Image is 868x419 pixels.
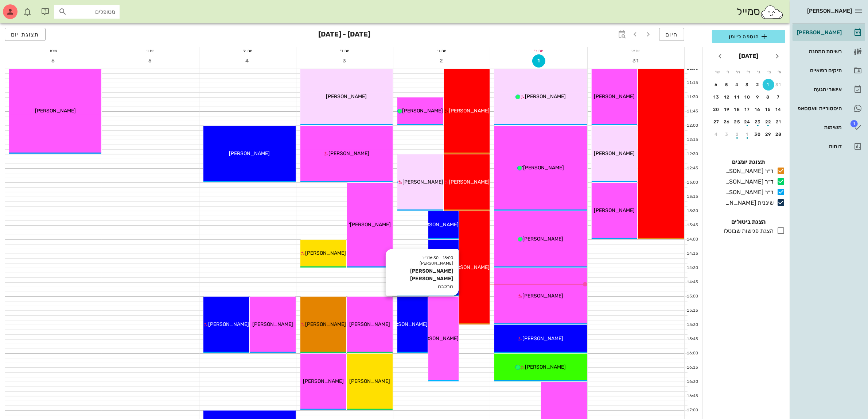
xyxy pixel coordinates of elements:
div: 18 [731,107,743,112]
button: 17 [742,104,754,115]
span: [PERSON_NAME] [594,93,635,100]
button: 4 [731,79,743,91]
a: תגמשימות [793,119,865,136]
span: 5 [144,58,157,64]
span: [PERSON_NAME] [305,321,346,327]
span: [PERSON_NAME] [594,150,635,157]
div: ד״ר [PERSON_NAME] [722,177,774,186]
span: [PERSON_NAME] [594,207,635,214]
span: [PERSON_NAME] [449,264,490,270]
div: יום א׳ [588,47,684,54]
div: 31 [773,82,785,87]
button: היום [659,28,684,41]
button: 23 [752,116,764,128]
th: ד׳ [744,66,753,78]
div: 25 [731,119,743,124]
button: [DATE] [736,49,761,64]
div: יום ב׳ [490,47,587,54]
div: 11:15 [685,80,700,86]
span: תג [22,6,26,10]
button: 8 [763,91,774,103]
div: 12:30 [685,151,700,157]
button: 7 [773,91,785,103]
div: יום ד׳ [296,47,393,54]
div: יום ג׳ [393,47,490,54]
div: 8 [763,95,774,100]
a: אישורי הגעה [793,81,865,98]
span: 4 [241,58,254,64]
div: 19 [721,107,733,112]
div: 14:45 [685,279,700,285]
div: ד״ר [PERSON_NAME] [722,188,774,197]
button: 28 [773,128,785,140]
button: 29 [763,128,774,140]
button: 1 [532,54,545,68]
div: שבת [5,47,102,54]
img: SmileCloud logo [760,5,784,19]
button: 3 [742,79,754,91]
div: 15:15 [685,308,700,314]
div: 9 [752,95,764,100]
div: ד״ר [PERSON_NAME] [722,167,774,176]
div: 14:30 [685,265,700,271]
button: 25 [731,116,743,128]
div: 13:15 [685,194,700,200]
a: [PERSON_NAME] [793,24,865,41]
span: [PERSON_NAME] [402,179,443,185]
div: 15:45 [685,336,700,342]
button: 13 [711,91,722,103]
div: 15:30 [685,322,700,328]
div: 16:30 [685,379,700,385]
button: 20 [711,104,722,115]
div: 24 [742,119,754,124]
div: שיננית [PERSON_NAME] [722,199,774,207]
div: 15 [763,107,774,112]
button: 26 [721,116,733,128]
span: [PERSON_NAME] [387,321,428,327]
span: [PERSON_NAME] [229,150,270,157]
a: היסטוריית וואטסאפ [793,100,865,117]
div: דוחות [795,143,842,149]
button: 3 [721,128,733,140]
span: [PERSON_NAME] [525,364,566,370]
button: 6 [711,79,722,91]
div: יום ה׳ [199,47,296,54]
div: 12:45 [685,165,700,172]
span: [PERSON_NAME] [252,321,293,327]
div: היסטוריית וואטסאפ [795,105,842,111]
span: [PERSON_NAME] [418,222,459,228]
button: 22 [763,116,774,128]
button: 1 [742,128,754,140]
div: 2 [731,132,743,137]
button: 9 [752,91,764,103]
div: 11:30 [685,94,700,100]
th: ש׳ [713,66,722,78]
div: 12 [721,95,733,100]
div: 5 [721,82,733,87]
button: 21 [773,116,785,128]
span: [PERSON_NAME] [807,8,852,14]
span: היום [665,31,678,38]
h4: תצוגת יומנים [712,158,785,166]
span: [PERSON_NAME] [523,236,564,242]
div: 15:00 [685,293,700,300]
button: 11 [731,91,743,103]
button: 18 [731,104,743,115]
span: [PERSON_NAME] [523,335,564,342]
span: 1 [533,58,545,64]
span: 2 [435,58,448,64]
button: 15 [763,104,774,115]
button: 31 [773,79,785,91]
div: סמייל [737,4,784,20]
button: חודש הבא [713,50,727,63]
div: משימות [795,124,842,130]
div: 26 [721,119,733,124]
div: 13:00 [685,180,700,186]
button: 2 [752,79,764,91]
div: 1 [763,82,774,87]
div: 17:00 [685,407,700,414]
div: 13 [711,95,722,100]
span: תג [851,120,858,127]
div: 11 [731,95,743,100]
div: 28 [773,132,785,137]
